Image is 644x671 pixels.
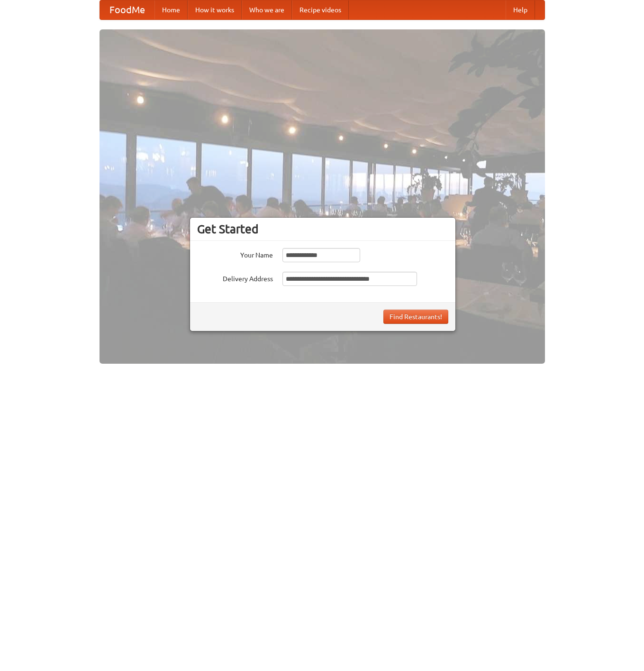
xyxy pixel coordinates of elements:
a: Home [154,0,188,19]
label: Your Name [197,248,273,260]
a: FoodMe [100,0,154,19]
a: Help [506,0,535,19]
a: Recipe videos [292,0,349,19]
a: How it works [188,0,242,19]
label: Delivery Address [197,272,273,284]
a: Who we are [242,0,292,19]
button: Find Restaurants! [383,310,448,324]
h3: Get Started [197,222,448,236]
